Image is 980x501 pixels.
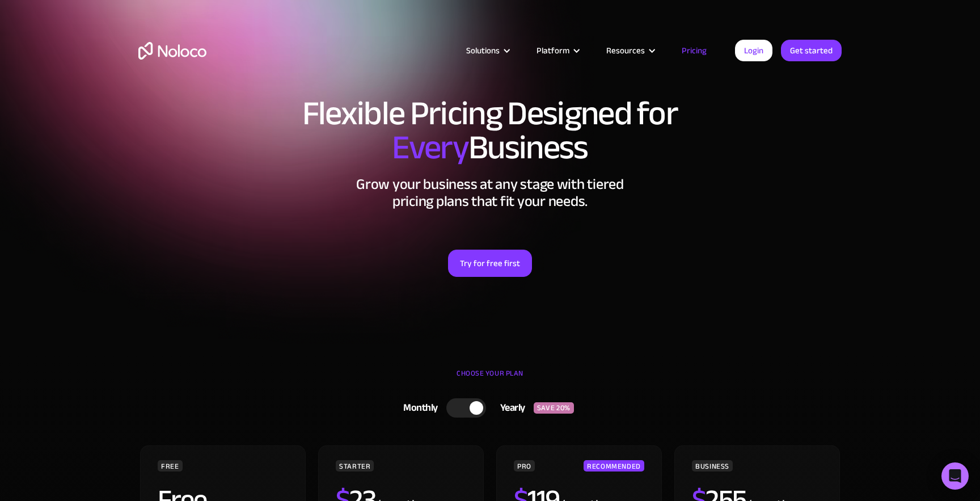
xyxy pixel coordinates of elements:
div: Platform [537,43,569,58]
div: Resources [592,43,668,58]
div: Yearly [486,399,534,416]
div: RECOMMENDED [584,460,644,471]
a: Login [735,40,772,61]
a: Pricing [668,43,721,58]
h1: Flexible Pricing Designed for Business [138,96,842,165]
div: FREE [158,460,183,471]
div: Platform [522,43,592,58]
a: home [138,42,206,60]
div: BUSINESS [692,460,733,471]
a: Try for free first [448,250,532,277]
div: CHOOSE YOUR PLAN [138,365,842,393]
div: PRO [514,460,535,471]
div: STARTER [336,460,374,471]
div: Solutions [466,43,500,58]
a: Get started [781,40,842,61]
div: Monthly [389,399,446,416]
span: Every [392,116,468,179]
div: Resources [606,43,645,58]
div: Solutions [452,43,522,58]
h2: Grow your business at any stage with tiered pricing plans that fit your needs. [138,176,842,210]
div: Open Intercom Messenger [941,462,969,490]
div: SAVE 20% [534,402,574,414]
